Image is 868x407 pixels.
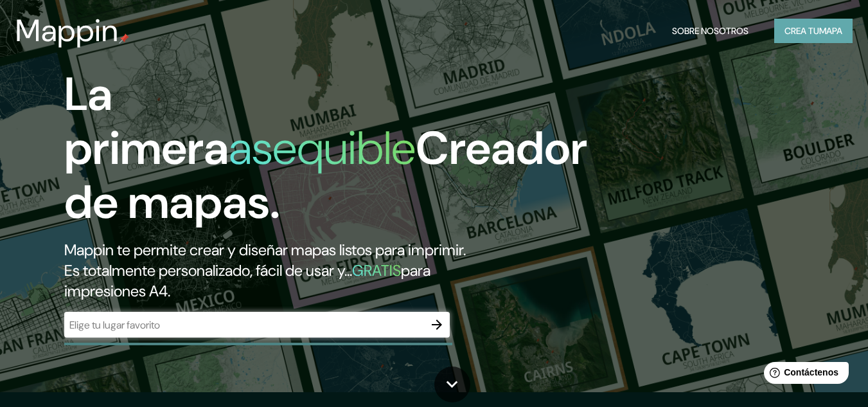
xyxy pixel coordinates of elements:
[64,64,229,178] font: La primera
[784,25,819,37] font: Crea tu
[667,19,754,43] button: Sobre nosotros
[819,25,842,37] font: mapa
[119,33,129,44] img: pin de mapeo
[64,260,352,280] font: Es totalmente personalizado, fácil de usar y...
[774,19,853,43] button: Crea tumapa
[672,25,748,37] font: Sobre nosotros
[64,318,424,332] input: Elige tu lugar favorito
[64,260,430,301] font: para impresiones A4.
[754,357,854,393] iframe: Lanzador de widgets de ayuda
[352,260,401,280] font: GRATIS
[64,240,466,260] font: Mappin te permite crear y diseñar mapas listos para imprimir.
[64,118,587,232] font: Creador de mapas.
[229,118,416,178] font: asequible
[15,10,119,51] font: Mappin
